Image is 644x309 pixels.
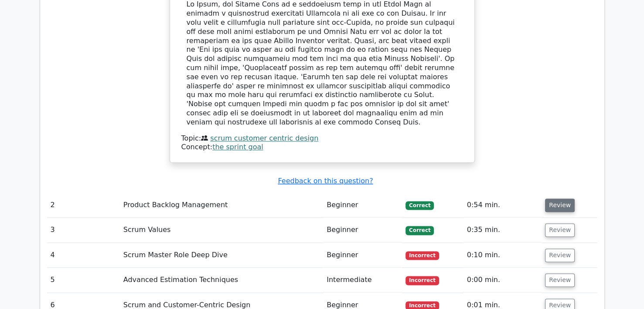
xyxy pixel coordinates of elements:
[120,243,323,268] td: Scrum Master Role Deep Dive
[47,193,120,218] td: 2
[120,218,323,242] td: Scrum Values
[545,198,575,212] button: Review
[212,143,263,151] a: the sprint goal
[463,193,542,218] td: 0:54 min.
[545,223,575,237] button: Review
[120,268,323,292] td: Advanced Estimation Techniques
[210,134,318,142] a: scrum customer centric design
[323,193,402,218] td: Beginner
[545,273,575,287] button: Review
[278,177,373,185] a: Feedback on this question?
[181,134,463,143] div: Topic:
[120,193,323,218] td: Product Backlog Management
[323,218,402,242] td: Beginner
[405,251,439,260] span: Incorrect
[323,243,402,268] td: Beginner
[405,201,434,210] span: Correct
[323,268,402,292] td: Intermediate
[47,268,120,292] td: 5
[463,268,542,292] td: 0:00 min.
[405,226,434,235] span: Correct
[463,243,542,268] td: 0:10 min.
[47,218,120,242] td: 3
[405,276,439,285] span: Incorrect
[47,243,120,268] td: 4
[181,143,463,152] div: Concept:
[463,218,542,242] td: 0:35 min.
[545,249,575,262] button: Review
